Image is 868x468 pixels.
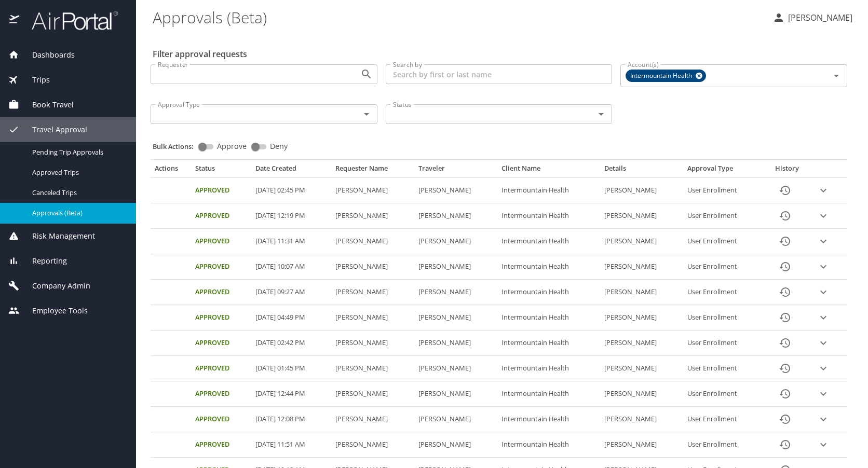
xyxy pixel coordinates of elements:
[683,254,763,280] td: User Enrollment
[816,411,831,427] button: expand row
[19,255,67,267] span: Reporting
[414,432,497,458] td: [PERSON_NAME]
[331,178,414,203] td: [PERSON_NAME]
[19,49,75,61] span: Dashboards
[331,381,414,407] td: [PERSON_NAME]
[626,70,706,82] div: Intermountain Health
[331,356,414,381] td: [PERSON_NAME]
[191,381,251,407] td: Approved
[19,305,88,316] span: Employee Tools
[497,254,600,280] td: Intermountain Health
[600,203,683,229] td: [PERSON_NAME]
[251,178,331,203] td: [DATE] 02:45 PM
[191,305,251,331] td: Approved
[816,233,831,249] button: expand row
[600,305,683,331] td: [PERSON_NAME]
[359,67,374,81] button: Open
[683,381,763,407] td: User Enrollment
[414,203,497,229] td: [PERSON_NAME]
[497,356,600,381] td: Intermountain Health
[9,10,20,31] img: icon-airportal.png
[772,356,797,381] button: History
[626,71,698,81] span: Intermountain Health
[600,381,683,407] td: [PERSON_NAME]
[600,164,683,177] th: Details
[816,208,831,224] button: expand row
[191,254,251,280] td: Approved
[251,381,331,407] td: [DATE] 12:44 PM
[768,8,857,27] button: [PERSON_NAME]
[32,147,124,157] span: Pending Trip Approvals
[191,229,251,254] td: Approved
[600,280,683,305] td: [PERSON_NAME]
[683,280,763,305] td: User Enrollment
[251,356,331,381] td: [DATE] 01:45 PM
[414,254,497,280] td: [PERSON_NAME]
[497,432,600,458] td: Intermountain Health
[683,331,763,356] td: User Enrollment
[683,178,763,203] td: User Enrollment
[251,407,331,432] td: [DATE] 12:08 PM
[414,164,497,177] th: Traveler
[816,335,831,351] button: expand row
[191,280,251,305] td: Approved
[151,164,191,177] th: Actions
[594,107,608,121] button: Open
[331,203,414,229] td: [PERSON_NAME]
[497,203,600,229] td: Intermountain Health
[19,280,90,292] span: Company Admin
[816,259,831,274] button: expand row
[19,74,50,86] span: Trips
[414,229,497,254] td: [PERSON_NAME]
[600,356,683,381] td: [PERSON_NAME]
[153,142,202,151] p: Bulk Actions:
[331,254,414,280] td: [PERSON_NAME]
[32,208,124,218] span: Approvals (Beta)
[331,305,414,331] td: [PERSON_NAME]
[772,305,797,330] button: History
[386,64,613,84] input: Search by first or last name
[191,164,251,177] th: Status
[772,178,797,203] button: History
[331,229,414,254] td: [PERSON_NAME]
[153,1,764,33] h1: Approvals (Beta)
[772,331,797,355] button: History
[497,407,600,432] td: Intermountain Health
[414,381,497,407] td: [PERSON_NAME]
[32,188,124,198] span: Canceled Trips
[772,229,797,254] button: History
[497,164,600,177] th: Client Name
[251,229,331,254] td: [DATE] 11:31 AM
[270,143,288,150] span: Deny
[497,305,600,331] td: Intermountain Health
[816,183,831,198] button: expand row
[785,11,852,24] p: [PERSON_NAME]
[600,331,683,356] td: [PERSON_NAME]
[153,46,247,62] h2: Filter approval requests
[251,203,331,229] td: [DATE] 12:19 PM
[772,432,797,457] button: History
[414,280,497,305] td: [PERSON_NAME]
[32,168,124,177] span: Approved Trips
[191,203,251,229] td: Approved
[191,407,251,432] td: Approved
[191,356,251,381] td: Approved
[19,230,95,242] span: Risk Management
[772,203,797,228] button: History
[251,254,331,280] td: [DATE] 10:07 AM
[816,361,831,376] button: expand row
[683,164,763,177] th: Approval Type
[600,178,683,203] td: [PERSON_NAME]
[772,381,797,406] button: History
[497,178,600,203] td: Intermountain Health
[600,254,683,280] td: [PERSON_NAME]
[414,407,497,432] td: [PERSON_NAME]
[251,164,331,177] th: Date Created
[191,432,251,458] td: Approved
[331,331,414,356] td: [PERSON_NAME]
[251,331,331,356] td: [DATE] 02:42 PM
[19,124,87,135] span: Travel Approval
[20,10,118,31] img: airportal-logo.png
[772,280,797,305] button: History
[359,107,374,121] button: Open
